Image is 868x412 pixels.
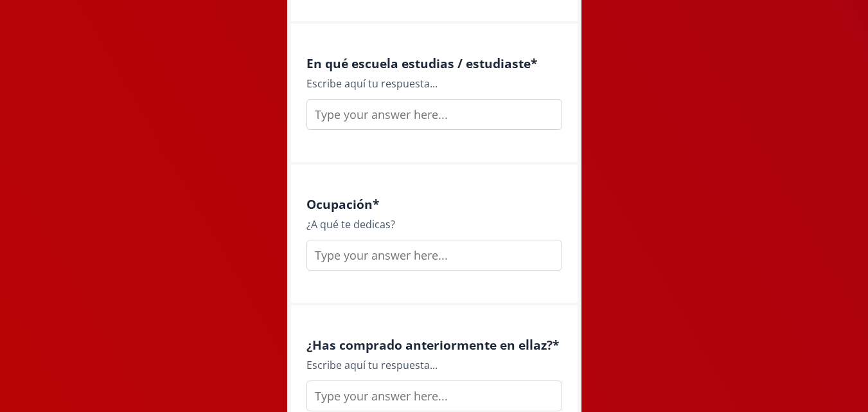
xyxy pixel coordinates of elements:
[306,381,562,411] input: Type your answer here...
[306,56,562,71] h4: En qué escuela estudias / estudiaste *
[306,99,562,130] input: Type your answer here...
[306,357,562,373] div: Escribe aquí tu respuesta...
[306,337,562,352] h4: ¿Has comprado anteriormente en ellaz? *
[306,197,562,211] h4: Ocupación *
[306,217,562,232] div: ¿A qué te dedicas?
[306,240,562,271] input: Type your answer here...
[306,76,562,91] div: Escribe aquí tu respuesta...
